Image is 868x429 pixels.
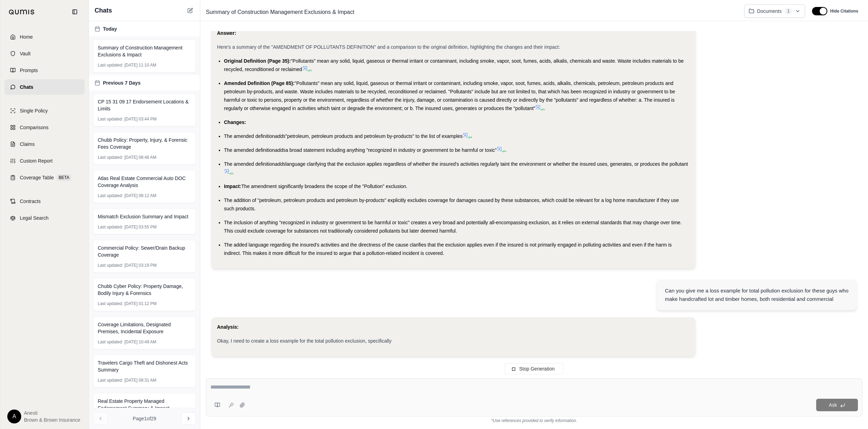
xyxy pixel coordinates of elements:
[98,213,188,220] span: Mismatch Exclusion Summary and Impact
[224,161,275,167] span: The amended definition
[98,359,191,373] span: Travelers Cargo Theft and Dishonest Acts Summary
[224,184,241,189] span: Impact:
[124,62,156,68] span: [DATE] 11:10 AM
[124,155,156,160] span: [DATE] 08:48 AM
[20,141,35,148] span: Claims
[20,214,49,221] span: Legal Search
[5,153,85,169] a: Custom Report
[544,106,545,111] span: .
[224,119,246,125] span: Changes:
[224,80,295,86] span: Amended Definition (Page 85):
[224,220,682,234] span: The inclusion of anything "recognized in industry or government to be harmful or toxic" creates a...
[232,170,234,175] span: .
[5,103,85,118] a: Single Policy
[124,339,156,345] span: [DATE] 10:49 AM
[5,170,85,185] a: Coverage TableBETA
[665,287,849,303] div: Can you give me a loss example for total pollution exclusion for these guys who make handcrafted ...
[133,415,156,422] span: Page 1 of 29
[98,301,123,306] span: Last updated:
[224,58,291,64] span: Original Definition (Page 35):
[98,44,191,58] span: Summary of Construction Management Exclusions & Impact
[757,8,782,15] span: Documents
[5,46,85,61] a: Vault
[103,79,140,86] span: Previous 7 Days
[5,210,85,226] a: Legal Search
[20,67,38,74] span: Prompts
[98,224,123,230] span: Last updated:
[103,25,117,32] span: Today
[98,98,191,112] span: CP 15 31 09 17 Endorsement Locations & Limits
[816,399,858,411] button: Ask
[98,339,123,345] span: Last updated:
[98,193,123,198] span: Last updated:
[206,416,862,423] div: *Use references provided to verify information.
[505,363,563,374] button: Stop Generation
[224,133,275,139] span: The amended definition
[98,155,123,160] span: Last updated:
[217,324,239,330] strong: Analysis:
[124,224,156,230] span: [DATE] 03:55 PM
[224,147,275,153] span: The amended definition
[124,301,156,306] span: [DATE] 01:12 PM
[20,107,48,114] span: Single Policy
[98,244,191,258] span: Commercial Policy: Sewer/Drain Backup Coverage
[98,263,123,268] span: Last updated:
[5,63,85,78] a: Prompts
[829,402,837,408] span: Ask
[20,50,31,57] span: Vault
[275,133,285,139] span: adds
[275,161,285,167] span: adds
[9,9,35,15] img: Qumis Logo
[20,157,53,164] span: Custom Report
[98,175,191,189] span: Atlas Real Estate Commercial Auto DOC Coverage Analysis
[471,133,472,139] span: .
[224,80,675,111] span: "Pollutants" mean any solid, liquid, gaseous or thermal irritant or contaminant, including smoke,...
[186,6,194,15] button: New Chat
[124,116,156,122] span: [DATE] 03:44 PM
[286,147,497,153] span: a broad statement including anything "recognized in industry or government to be harmful or toxic"
[98,62,123,68] span: Last updated:
[124,193,156,198] span: [DATE] 08:12 AM
[69,6,80,17] button: Collapse sidebar
[224,197,679,211] span: The addition of "petroleum, petroleum products and petroleum by-products" explicitly excludes cov...
[519,366,555,372] span: Stop Generation
[505,147,506,153] span: .
[20,124,48,131] span: Comparisons
[224,58,684,72] span: "Pollutants" mean any solid, liquid, gaseous or thermal irritant or contaminant, including smoke,...
[24,409,80,416] span: Anesti
[24,416,80,423] span: Brown & Brown Insurance
[286,161,688,167] span: language clarifying that the exclusion applies regardless of whether the insured's activities reg...
[286,133,463,139] span: "petroleum, petroleum products and petroleum by-products" to the list of examples
[20,84,33,91] span: Chats
[95,6,112,15] span: Chats
[5,29,85,45] a: Home
[5,79,85,95] a: Chats
[830,8,858,14] span: Hide Citations
[5,194,85,209] a: Contracts
[5,120,85,135] a: Comparisons
[20,174,54,181] span: Coverage Table
[744,5,805,18] button: Documents1
[20,33,33,40] span: Home
[275,147,285,153] span: adds
[124,377,156,383] span: [DATE] 08:31 AM
[311,67,312,72] span: .
[98,377,123,383] span: Last updated:
[124,263,156,268] span: [DATE] 03:19 PM
[217,338,392,344] span: Okay, I need to create a loss example for the total pollution exclusion, specifically
[98,136,191,150] span: Chubb Policy: Property, Injury, & Forensic Fees Coverage
[203,7,357,18] span: Summary of Construction Management Exclusions & Impact
[98,321,191,335] span: Coverage Limitations, Designated Premises, Incidental Exposure
[217,30,236,36] strong: Answer:
[98,283,191,297] span: Chubb Cyber Policy: Property Damage, Bodily Injury & Forensics
[7,409,21,423] div: A
[785,8,793,15] span: 1
[224,242,672,256] span: The added language regarding the insured's activities and the directness of the cause clarifies t...
[20,198,41,205] span: Contracts
[57,174,71,181] span: BETA
[98,116,123,122] span: Last updated:
[241,184,408,189] span: The amendment significantly broadens the scope of the "Pollution" exclusion.
[5,136,85,152] a: Claims
[203,7,739,18] div: Edit Title
[98,398,191,412] span: Real Estate Property Managed Endorsement Summary & Impact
